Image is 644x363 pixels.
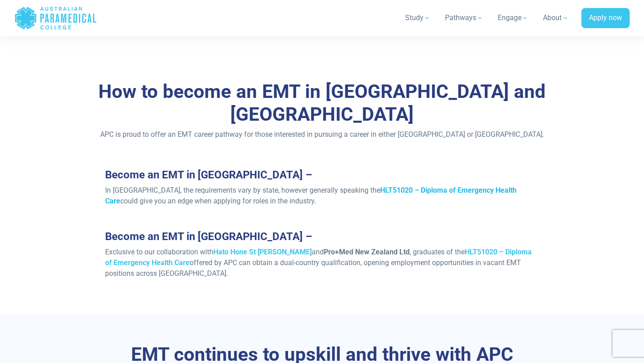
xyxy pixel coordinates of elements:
a: Apply now [581,8,630,29]
h3: How to become an EMT in [GEOGRAPHIC_DATA] and [GEOGRAPHIC_DATA] [60,80,584,126]
p: APC is proud to offer an EMT career pathway for those interested in pursuing a career in either [... [60,129,584,140]
h3: Become an EMT in [GEOGRAPHIC_DATA] – [105,230,539,243]
a: Study [400,5,436,30]
h3: Become an EMT in [GEOGRAPHIC_DATA] – [105,169,539,181]
a: About [538,5,574,30]
p: Exclusive to our collaboration with and , graduates of the offered by APC can obtain a dual-count... [105,247,539,279]
a: Pathways [440,5,489,30]
a: Australian Paramedical College [14,4,97,33]
a: Hato Hone St [PERSON_NAME] [213,248,312,256]
a: HLT51020 – Diploma of Emergency Health Care [105,248,532,267]
p: In [GEOGRAPHIC_DATA], the requirements vary by state, however generally speaking the could give y... [105,185,539,207]
strong: Pro+Med New Zealand Ltd [324,248,410,256]
a: Engage [492,5,534,30]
